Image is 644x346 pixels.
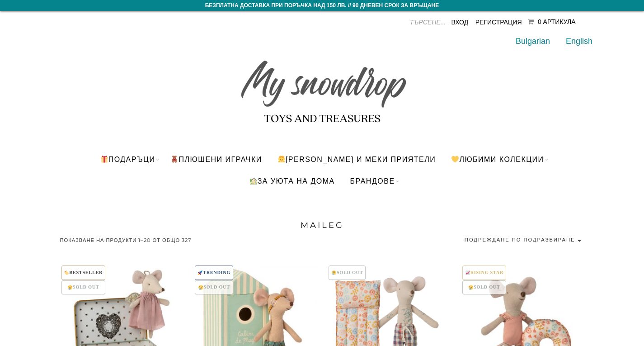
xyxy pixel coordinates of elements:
a: [PERSON_NAME] и меки приятели [271,148,443,170]
img: 💛 [451,156,459,163]
a: 0 Артикула [528,18,576,25]
img: 🏡 [250,177,257,185]
a: Bulgarian [516,37,550,46]
input: ТЪРСЕНЕ... [378,15,446,29]
a: ПЛЮШЕНИ ИГРАЧКИ [164,148,268,170]
p: Показване на продукти 1–20 от общо 327 [60,234,192,246]
a: English [566,37,592,46]
a: БРАНДОВЕ [343,170,402,192]
a: За уюта на дома [242,170,341,192]
a: Вход Регистрация [451,19,522,26]
div: 0 Артикула [538,18,576,25]
img: 🎁 [101,156,108,163]
a: Подаръци [93,148,162,170]
img: 🧸 [171,156,178,163]
img: 👧 [278,156,285,163]
h1: Maileg [60,219,584,232]
a: Любими Колекции [444,148,550,170]
img: My snowdrop [236,44,408,130]
select: Поръчка [465,234,584,246]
